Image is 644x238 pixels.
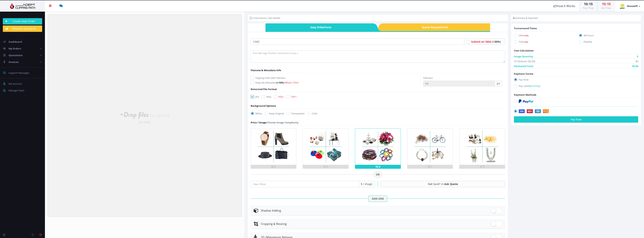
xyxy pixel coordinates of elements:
img: 2.png [308,128,344,165]
a: (Monthly) [529,84,540,88]
span: Not Sure? [428,182,440,186]
li: Instructions / Job Details [250,16,280,20]
span: Dashboard [9,40,22,43]
i: Form [441,25,448,29]
span: Shadow Adding [261,209,281,212]
small: Our Time [601,6,611,10]
span: : [588,2,589,6]
label: PNG [262,95,271,99]
span: $ / Image [359,181,375,187]
div: $3.5 [407,165,453,169]
span: Support Messages [9,71,29,75]
span: $0 [636,59,638,63]
span: Easy Order [265,23,373,31]
a: Submit w/ NDA (+30%) [471,40,501,43]
span: 10 [584,2,588,6]
span: Returned File Format [251,87,277,91]
span: Invoices [9,60,19,64]
div: Choose Image Complexity [251,121,298,124]
span: Quotations [9,54,22,57]
span: Monthly [530,84,539,88]
span: Image Quantity [514,54,533,58]
span: Estimated Total [514,64,533,68]
span: : [606,2,607,6]
span: Flatness & Metadata Info [251,69,281,72]
span: OR [374,171,382,178]
span: (+30%) [492,40,501,43]
img: PayPal [519,99,533,103]
span: My Account [9,82,22,85]
span: CP Medium: ($2.00) [514,59,535,63]
label: JPG [251,95,259,99]
a: Request Quotation [3,25,42,32]
span: $0.00 [632,64,638,68]
label: Transparent [286,112,305,115]
label: Clipping Path with Flatness [251,76,420,80]
label: Flatness: [423,76,433,80]
label: 48 Hours [579,34,638,39]
span: TIFF ! [291,95,297,98]
img: 1.png [255,128,292,165]
div: $7.0 [459,165,505,169]
label: Flexible [579,40,638,45]
a: (+15%) [523,34,528,37]
div: Background Options: [251,104,276,108]
img: 3.png [360,128,396,165]
span: Cropping & Resizing [261,222,287,226]
small: Your Time [583,6,594,10]
span: Cost Calculation [514,49,534,52]
span: px [495,81,502,86]
div: $2.0 [355,165,401,169]
div: $1.0 [303,165,348,169]
label: Keep Original [264,112,284,115]
button: Pay Now [514,116,638,123]
span: Payment Methods [514,93,536,96]
span: Quote Request [383,23,490,31]
span: ADD-ONS [368,195,387,202]
label: Pay Later [514,84,638,89]
span: (+15%) [523,34,528,37]
span: Manage Team [9,89,24,92]
span: My Orders [9,47,21,50]
div: $0.5 [251,165,296,169]
a: Ask Quote [444,182,458,186]
label: 72H [514,40,573,45]
a: How It Works [550,0,579,12]
a: Quote RequestForm [383,23,490,31]
li: Summary & Payment [513,16,538,20]
span: 10 [602,2,606,6]
span: Payment Terms [514,72,533,75]
label: Keep My Metadata - [251,81,420,84]
span: (-15%) [523,41,528,43]
span: 15 [589,2,593,6]
a: (-15%) [523,40,528,43]
span: 15 [607,2,611,6]
span: Turnaround Times [514,27,537,30]
img: 5.png [464,128,500,165]
label: White [251,112,262,115]
input: Your Order Title [251,38,464,45]
img: timthumb.php [619,2,626,10]
span: Submit w/ NDA [471,40,491,43]
label: 24H [514,34,573,39]
a: What's This? [285,81,299,84]
i: Form [324,25,331,29]
img: 4.png [412,128,448,165]
label: Pay Now [514,78,638,83]
img: Adept Graphics [3,3,42,9]
img: Securely by Stripe [519,109,549,113]
a: Create New Order [3,18,42,25]
label: Color [307,112,318,115]
span: Price / Image: [251,121,267,124]
a: Easy OrderForm [265,23,373,31]
span: PSD ! [278,95,284,98]
a: Beeswift [615,0,644,12]
span: 0 [637,54,638,58]
span: (+10%) [277,81,284,84]
input: Your Price [251,181,359,187]
strong: Beeswift [627,4,638,8]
